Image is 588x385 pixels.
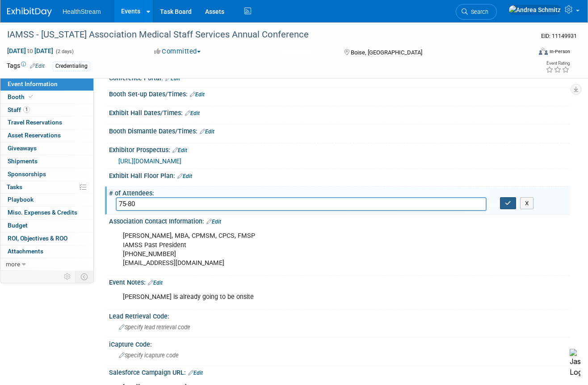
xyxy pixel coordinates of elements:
a: Shipments [0,155,93,168]
a: Travel Reservations [0,116,93,129]
div: Event Notes: [109,276,570,287]
a: Edit [177,173,192,179]
span: HealthStream [63,8,101,15]
div: # of Attendees: [109,186,570,198]
span: [DATE] [DATE] [7,47,54,55]
a: Edit [30,63,45,69]
span: Tasks [7,183,22,190]
a: Playbook [0,194,93,206]
span: Budget [8,222,28,229]
img: Format-Inperson.png [539,48,548,55]
button: X [520,197,534,210]
a: Booth [0,91,93,103]
span: Shipments [8,157,38,165]
td: Toggle Event Tabs [76,271,94,282]
div: Event Rating [546,61,570,66]
a: Asset Reservations [0,129,93,142]
div: In-Person [549,48,570,55]
a: ROI, Objectives & ROO [0,232,93,245]
a: Staff1 [0,104,93,116]
span: Travel Reservations [8,119,62,126]
span: Specify lead retrieval code [119,324,190,331]
a: Edit [172,147,187,153]
span: more [6,261,20,268]
span: 1 [23,106,30,113]
div: [PERSON_NAME] is already going to be onsite [117,288,480,306]
div: Exhibitor Prospectus: [109,143,570,155]
div: Event Format [487,46,570,60]
a: Sponsorships [0,168,93,181]
div: Exhibit Hall Floor Plan: [109,169,570,181]
span: Specify icapture code [119,352,179,359]
a: Giveaways [0,142,93,155]
i: Booth reservation complete [29,94,33,99]
a: more [0,258,93,271]
td: Personalize Event Tab Strip [60,271,76,282]
span: Event Information [8,80,58,87]
a: Search [456,4,497,20]
div: iCapture Code: [109,338,570,349]
div: Lead Retrieval Code: [109,310,570,321]
span: Asset Reservations [8,132,61,139]
span: Attachments [8,248,43,255]
td: Tags [7,61,45,71]
a: Edit [148,280,163,286]
span: Misc. Expenses & Credits [8,209,77,216]
img: Andrea Schmitz [508,5,561,15]
span: Staff [8,106,30,113]
button: Committed [151,47,204,56]
a: Edit [190,91,205,98]
div: IAMSS - [US_STATE] Association Medical Staff Services Annual Conference [4,27,522,43]
span: Playbook [8,196,34,203]
a: Budget [0,219,93,232]
a: Attachments [0,245,93,258]
img: ExhibitDay [7,8,52,17]
div: Association Contact Information: [109,215,570,226]
div: Booth Set-up Dates/Times: [109,87,570,99]
span: Event ID: 11149931 [541,33,577,39]
span: to [26,47,34,54]
a: Edit [188,370,203,376]
div: [PERSON_NAME], MBA, CPMSM, CPCS, FMSP IAMSS Past President [PHONE_NUMBER] [EMAIL_ADDRESS][DOMAIN_... [117,227,480,272]
div: Salesforce Campaign URL: [109,366,570,377]
a: [URL][DOMAIN_NAME] [118,157,181,165]
a: Misc. Expenses & Credits [0,207,93,219]
div: Exhibit Hall Dates/Times: [109,106,570,118]
a: Event Information [0,78,93,91]
span: Booth [8,93,35,100]
span: Giveaways [8,145,37,152]
div: Credentialing [53,62,90,71]
span: Boise, [GEOGRAPHIC_DATA] [351,49,422,56]
span: Sponsorships [8,170,46,178]
div: Booth Dismantle Dates/Times: [109,124,570,136]
span: ROI, Objectives & ROO [8,235,67,242]
a: Edit [185,110,200,116]
span: Search [468,8,488,15]
span: (2 days) [55,49,74,54]
a: Edit [206,219,221,225]
a: Tasks [0,181,93,194]
a: Edit [200,128,214,135]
